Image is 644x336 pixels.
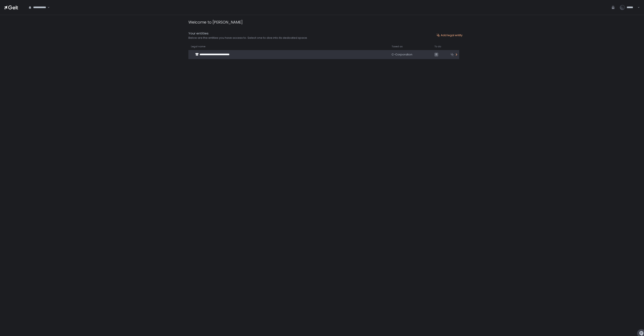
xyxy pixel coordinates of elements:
span: Taxed as [392,45,403,48]
span: Legal name [191,45,205,48]
div: Welcome to [PERSON_NAME] [188,19,243,25]
div: Below are the entities you have access to. Select one to dive into its dedicated space. [188,36,308,40]
div: Your entities [188,31,308,36]
span: To do [434,45,441,48]
span: 0 [434,53,438,56]
div: Search for option [26,3,50,12]
button: Add legal entity [437,33,462,37]
div: C-Corporation [392,53,429,56]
